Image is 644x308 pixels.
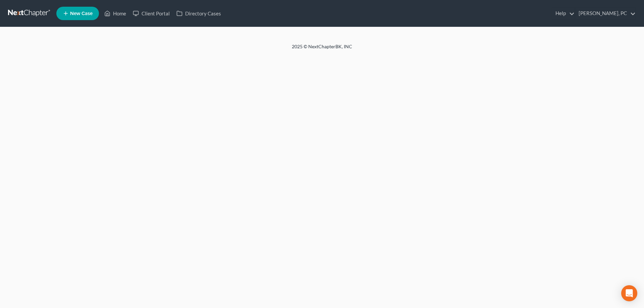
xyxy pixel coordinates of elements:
div: Open Intercom Messenger [621,285,637,301]
a: Directory Cases [173,7,224,19]
a: Home [101,7,129,19]
div: 2025 © NextChapterBK, INC [131,43,513,55]
a: [PERSON_NAME], PC [575,7,636,19]
new-legal-case-button: New Case [56,7,99,20]
a: Client Portal [129,7,173,19]
a: Help [552,7,575,19]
